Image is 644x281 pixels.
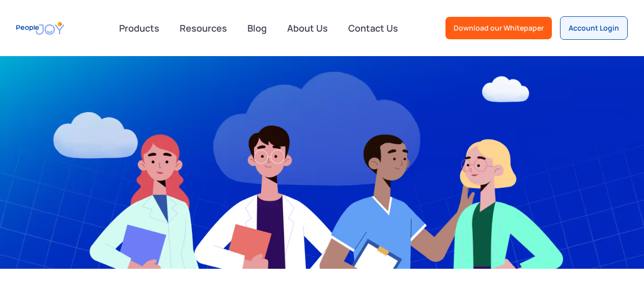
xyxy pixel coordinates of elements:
[445,17,552,39] a: Download our Whitepaper
[342,17,404,39] a: Contact Us
[560,16,628,40] a: Account Login
[454,23,544,33] div: Download our Whitepaper
[174,17,233,39] a: Resources
[569,23,619,33] div: Account Login
[241,17,273,39] a: Blog
[281,17,334,39] a: About Us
